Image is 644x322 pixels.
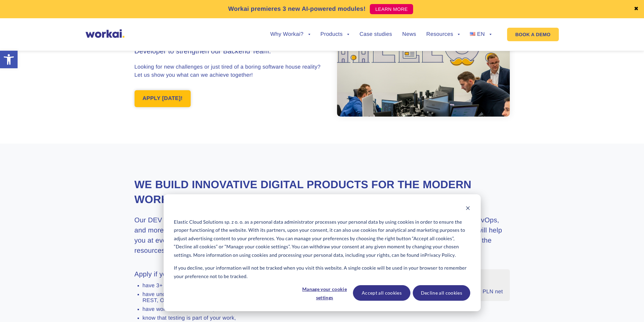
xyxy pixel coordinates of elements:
[143,292,413,304] li: have understanding of .NET Framework, [DOMAIN_NAME] MVC, Web API 2, MS SQL, Entity Framework, RES...
[320,32,350,37] a: Products
[135,90,191,107] a: APPLY [DATE]!
[426,32,460,37] a: Resources
[135,215,510,256] h3: Our DEV team works in an Agile approach using the latest Microsoft tools and software: Visual Stu...
[353,285,410,301] button: Accept all cookies
[477,31,485,37] span: EN
[143,283,413,289] li: have 3+ years commercial experience in building scalable web applications,
[370,4,413,14] a: LEARN MORE
[2,129,315,154] span: I hereby consent to the processing of my personal data of a special category contained in my appl...
[174,264,470,280] p: If you decline, your information will not be tracked when you visit this website. A single cookie...
[270,32,310,37] a: Why Workai?
[402,32,416,37] a: News
[2,94,306,113] span: I hereby consent to the processing of the personal data I have provided during the recruitment pr...
[174,218,470,259] p: Elastic Cloud Solutions sp. z o. o. as a personal data administrator processes your personal data...
[135,177,510,206] h2: We build innovative digital products for the modern workplace in the Cloud, and we need your help.
[2,129,6,134] input: I hereby consent to the processing of my personal data of a special category contained in my appl...
[159,28,213,34] span: Mobile phone number
[430,288,503,296] p: B2B: 8 000 – 14 000 PLN net
[135,63,322,79] p: Looking for new challenges or just tired of a boring software house reality? Let us show you what...
[164,194,481,311] div: Cookie banner
[143,306,413,313] li: have worked Azure services,
[135,269,413,279] h3: Apply if you:
[507,28,558,41] a: BOOK A DEMO
[425,251,455,259] a: Privacy Policy
[466,205,470,213] button: Dismiss cookie banner
[143,315,413,321] li: know that testing is part of your work,
[99,181,131,188] a: Privacy Policy
[359,32,392,37] a: Case studies
[413,285,470,301] button: Decline all cookies
[228,4,366,14] p: Workai premieres 3 new AI-powered modules!
[634,6,639,12] a: ✖
[2,94,6,99] input: I hereby consent to the processing of the personal data I have provided during the recruitment pr...
[299,285,351,301] button: Manage your cookie settings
